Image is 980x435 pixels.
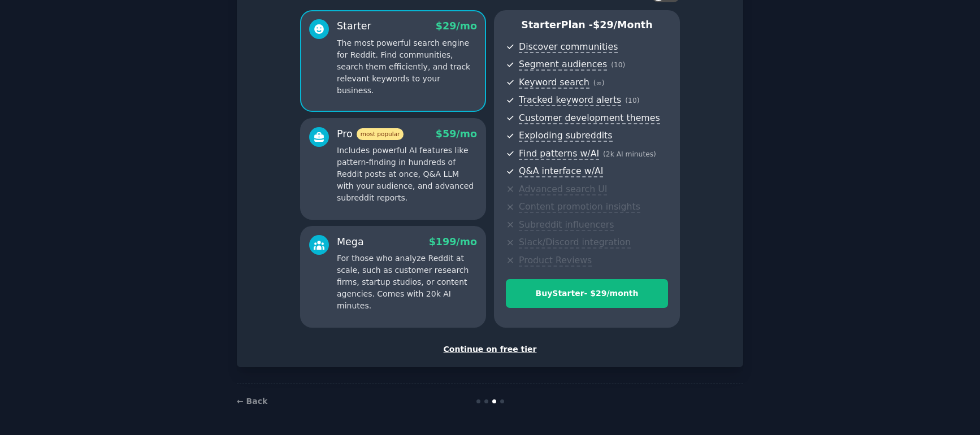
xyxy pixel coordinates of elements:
[237,397,267,406] a: ← Back
[357,128,404,140] span: most popular
[519,148,599,160] span: Find patterns w/AI
[337,235,364,249] div: Mega
[429,236,477,247] span: $ 199 /mo
[593,79,605,87] span: ( ∞ )
[506,279,668,308] button: BuyStarter- $29/month
[519,166,603,177] span: Q&A interface w/AI
[519,130,612,142] span: Exploding subreddits
[436,20,477,32] span: $ 29 /mo
[519,94,621,106] span: Tracked keyword alerts
[519,219,614,231] span: Subreddit influencers
[337,37,477,97] p: The most powerful search engine for Reddit. Find communities, search them efficiently, and track ...
[593,19,653,31] span: $ 29 /month
[506,288,667,299] div: Buy Starter - $ 29 /month
[337,253,477,312] p: For those who analyze Reddit at scale, such as customer research firms, startup studios, or conte...
[506,18,668,32] p: Starter Plan -
[337,19,371,33] div: Starter
[249,343,731,355] div: Continue on free tier
[519,184,607,195] span: Advanced search UI
[519,112,660,124] span: Customer development themes
[519,201,640,213] span: Content promotion insights
[519,237,631,249] span: Slack/Discord integration
[519,41,618,53] span: Discover communities
[625,97,639,105] span: ( 10 )
[611,61,625,69] span: ( 10 )
[519,59,607,71] span: Segment audiences
[436,128,477,140] span: $ 59 /mo
[519,77,589,89] span: Keyword search
[519,255,592,267] span: Product Reviews
[337,127,404,141] div: Pro
[603,150,656,158] span: ( 2k AI minutes )
[337,145,477,204] p: Includes powerful AI features like pattern-finding in hundreds of Reddit posts at once, Q&A LLM w...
